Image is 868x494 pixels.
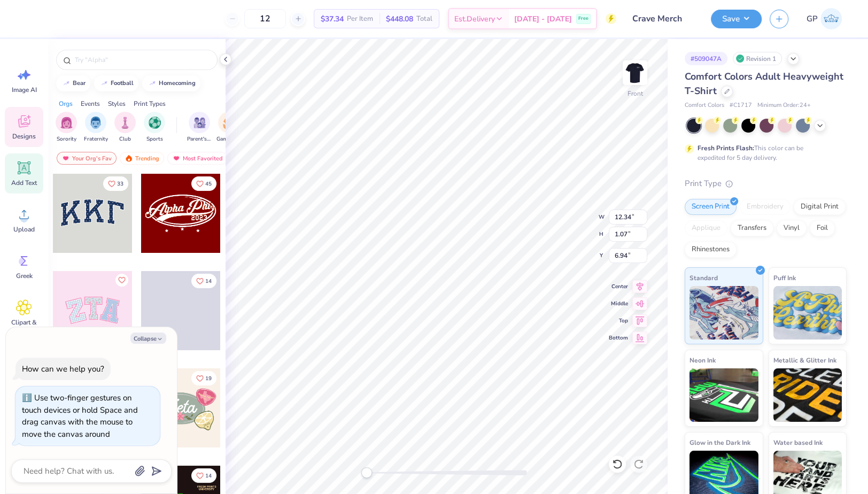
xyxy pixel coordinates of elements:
[134,99,166,109] div: Print Types
[205,376,212,381] span: 19
[84,135,108,143] span: Fraternity
[810,220,835,236] div: Foil
[94,75,138,91] button: football
[689,437,750,448] span: Glow in the Dark Ink
[61,155,70,162] img: most_fav.gif
[16,272,33,280] span: Greek
[773,286,842,339] img: Puff Ink
[191,274,216,288] button: Like
[59,99,73,109] div: Orgs
[689,286,758,339] img: Standard
[144,112,165,143] div: filter for Sports
[216,135,241,143] span: Game Day
[84,112,108,143] button: filter button
[149,117,161,129] img: Sports Image
[685,101,724,110] span: Comfort Colors
[689,272,718,283] span: Standard
[514,13,572,25] span: [DATE] - [DATE]
[187,135,212,143] span: Parent's Weekend
[22,392,138,439] div: Use two-finger gestures on touch devices or hold Space and drag canvas with the mouse to move the...
[802,8,847,29] a: GP
[454,13,495,25] span: Est. Delivery
[119,117,131,129] img: Club Image
[56,75,90,91] button: bear
[114,112,136,143] div: filter for Club
[90,117,102,129] img: Fraternity Image
[361,467,372,478] div: Accessibility label
[22,364,104,374] div: How can we help you?
[117,181,123,187] span: 33
[578,15,588,22] span: Free
[730,101,752,110] span: # C1717
[386,13,413,25] span: $448.08
[773,272,796,283] span: Puff Ink
[111,80,134,86] div: football
[731,220,773,236] div: Transfers
[146,135,163,143] span: Sports
[609,334,628,342] span: Bottom
[627,89,643,98] div: Front
[114,112,136,143] button: filter button
[84,112,108,143] div: filter for Fraternity
[81,99,100,109] div: Events
[187,112,212,143] button: filter button
[685,220,727,236] div: Applique
[757,101,811,110] span: Minimum Order: 24 +
[172,155,181,162] img: most_fav.gif
[689,368,758,422] img: Neon Ink
[624,62,646,83] img: Front
[119,135,131,143] span: Club
[130,333,166,344] button: Collapse
[12,86,37,94] span: Image AI
[685,70,843,97] span: Comfort Colors Adult Heavyweight T-Shirt
[416,13,432,25] span: Total
[144,112,165,143] button: filter button
[740,199,790,215] div: Embroidery
[777,220,807,236] div: Vinyl
[187,112,212,143] div: filter for Parent's Weekend
[191,371,216,385] button: Like
[159,80,196,86] div: homecoming
[609,299,628,308] span: Middle
[205,181,212,187] span: 45
[347,13,373,25] span: Per Item
[773,354,836,366] span: Metallic & Glitter Ink
[820,8,842,29] img: Gene Padilla
[125,155,133,162] img: trending.gif
[73,80,86,86] div: bear
[103,176,128,191] button: Like
[12,132,36,141] span: Designs
[193,117,206,129] img: Parent's Weekend Image
[609,282,628,291] span: Center
[689,354,716,366] span: Neon Ink
[62,80,71,87] img: trend_line.gif
[624,8,703,29] input: Untitled Design
[685,52,727,65] div: # 509047A
[167,152,228,165] div: Most Favorited
[191,176,216,191] button: Like
[216,112,241,143] div: filter for Game Day
[120,152,164,165] div: Trending
[11,179,37,187] span: Add Text
[115,274,128,287] button: Like
[321,13,344,25] span: $37.34
[148,80,157,87] img: trend_line.gif
[733,52,782,65] div: Revision 1
[108,99,126,109] div: Styles
[711,10,762,28] button: Save
[191,468,216,483] button: Like
[685,242,737,258] div: Rhinestones
[609,317,628,325] span: Top
[57,135,76,143] span: Sorority
[223,117,235,129] img: Game Day Image
[697,144,754,152] strong: Fresh Prints Flash:
[57,152,117,165] div: Your Org's Fav
[100,80,108,87] img: trend_line.gif
[142,75,200,91] button: homecoming
[773,368,842,422] img: Metallic & Glitter Ink
[216,112,241,143] button: filter button
[60,117,73,129] img: Sorority Image
[807,13,818,25] span: GP
[697,143,829,163] div: This color can be expedited for 5 day delivery.
[56,112,77,143] button: filter button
